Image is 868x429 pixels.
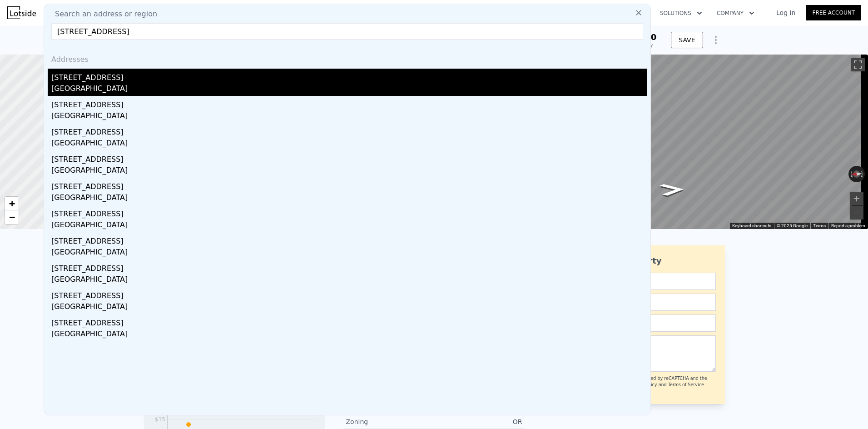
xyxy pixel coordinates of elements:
a: Terms (opens in new tab) [813,223,826,228]
button: Company [709,5,762,21]
button: Keyboard shortcuts [732,223,771,229]
button: Toggle fullscreen view [851,58,865,71]
div: [STREET_ADDRESS] [51,314,647,329]
div: [STREET_ADDRESS] [51,205,647,219]
div: Addresses [48,47,647,69]
a: Report a problem [831,223,865,228]
a: Terms of Service [668,382,704,387]
div: [GEOGRAPHIC_DATA] [51,247,647,259]
div: [STREET_ADDRESS] [51,150,647,165]
img: Lotside [7,6,36,19]
span: Search an address or region [48,9,157,20]
div: [STREET_ADDRESS] [51,69,647,83]
input: Enter an address, city, region, neighborhood or zip code [51,23,643,40]
div: [GEOGRAPHIC_DATA] [51,329,647,341]
button: Zoom out [850,206,863,219]
div: [GEOGRAPHIC_DATA] [51,83,647,96]
div: Zoning [346,417,434,426]
a: Zoom in [5,197,19,210]
button: Rotate counterclockwise [848,166,853,182]
div: [STREET_ADDRESS] [51,287,647,301]
div: [STREET_ADDRESS] [51,232,647,247]
div: [GEOGRAPHIC_DATA] [51,138,647,150]
div: [STREET_ADDRESS] [51,123,647,138]
div: [GEOGRAPHIC_DATA] [51,165,647,178]
button: Reset the view [848,170,865,178]
a: Zoom out [5,210,19,224]
a: Log In [765,8,806,17]
div: OR [434,417,522,426]
div: [STREET_ADDRESS] [51,178,647,192]
button: Solutions [653,5,709,21]
button: Zoom in [850,192,863,205]
div: [GEOGRAPHIC_DATA] [51,274,647,287]
tspan: $15 [155,416,165,423]
a: Free Account [806,5,861,20]
div: [STREET_ADDRESS] [51,96,647,110]
button: Rotate clockwise [860,166,865,182]
button: SAVE [671,32,703,48]
button: Show Options [707,31,725,49]
div: [GEOGRAPHIC_DATA] [51,110,647,123]
div: [GEOGRAPHIC_DATA] [51,301,647,314]
path: Go South, N Wall St [649,180,695,199]
span: © 2025 Google [777,223,808,228]
div: This site is protected by reCAPTCHA and the Google and apply. [610,375,715,395]
span: + [9,198,15,209]
div: [GEOGRAPHIC_DATA] [51,219,647,232]
div: [GEOGRAPHIC_DATA] [51,192,647,205]
div: [STREET_ADDRESS] [51,259,647,274]
span: − [9,211,15,223]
